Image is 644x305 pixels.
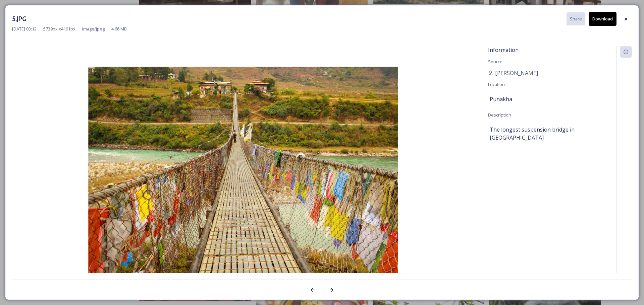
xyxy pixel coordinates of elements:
[43,26,75,32] span: 5739 px x 4101 px
[488,81,505,87] span: Location
[589,12,616,26] button: Download
[12,26,37,32] span: [DATE] 03:12
[111,26,127,32] span: 4.66 MB
[567,12,585,25] button: Share
[488,112,511,118] span: Description
[490,126,608,142] span: The longest suspension bridge in [GEOGRAPHIC_DATA]
[12,48,474,292] img: 5.JPG
[495,69,538,77] span: [PERSON_NAME]
[490,95,512,103] span: Punakha
[12,14,26,24] h3: 5.JPG
[82,26,105,32] span: image/jpeg
[488,46,519,54] span: Information
[488,59,502,65] span: Source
